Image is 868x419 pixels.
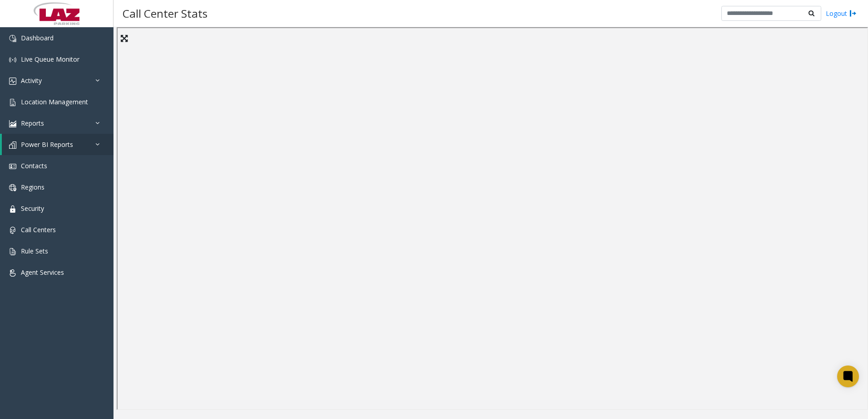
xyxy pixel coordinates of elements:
[21,247,48,255] span: Rule Sets
[2,134,113,155] a: Power BI Reports
[21,97,88,106] span: Location Management
[9,120,16,127] img: 'icon'
[21,55,79,63] span: Live Queue Monitor
[9,141,16,149] img: 'icon'
[826,9,857,18] a: Logout
[21,183,44,191] span: Regions
[9,227,16,234] img: 'icon'
[9,78,16,85] img: 'icon'
[21,225,56,234] span: Call Centers
[9,35,16,42] img: 'icon'
[21,268,64,277] span: Agent Services
[9,163,16,170] img: 'icon'
[21,34,54,42] span: Dashboard
[849,9,857,18] img: logout
[21,161,47,170] span: Contacts
[118,2,212,24] h3: Call Center Stats
[9,205,16,213] img: 'icon'
[9,269,16,277] img: 'icon'
[21,76,42,85] span: Activity
[21,140,73,149] span: Power BI Reports
[9,99,16,106] img: 'icon'
[21,119,44,127] span: Reports
[21,204,44,213] span: Security
[9,184,16,191] img: 'icon'
[9,56,16,63] img: 'icon'
[9,248,16,255] img: 'icon'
